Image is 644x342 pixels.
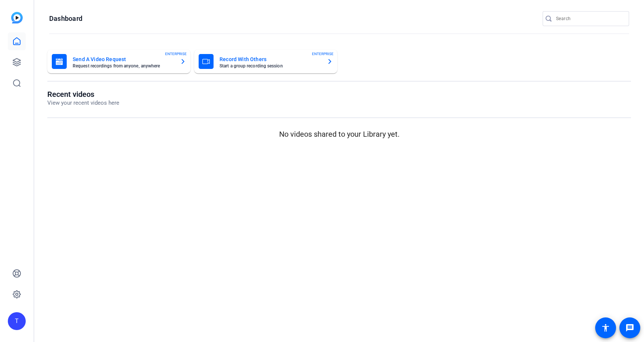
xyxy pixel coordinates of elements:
mat-card-title: Send A Video Request [73,55,174,64]
mat-icon: accessibility [601,323,610,332]
button: Record With OthersStart a group recording sessionENTERPRISE [194,50,337,73]
div: T [8,312,26,330]
span: ENTERPRISE [312,51,334,57]
mat-card-title: Record With Others [220,55,321,64]
img: blue-gradient.svg [11,12,23,23]
mat-card-subtitle: Request recordings from anyone, anywhere [73,64,174,68]
h1: Dashboard [49,14,82,23]
input: Search [556,14,623,23]
button: Send A Video RequestRequest recordings from anyone, anywhereENTERPRISE [47,50,190,73]
span: ENTERPRISE [165,51,187,57]
p: View your recent videos here [47,99,119,107]
h1: Recent videos [47,90,119,99]
p: No videos shared to your Library yet. [47,129,631,140]
mat-card-subtitle: Start a group recording session [220,64,321,68]
mat-icon: message [625,323,634,332]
